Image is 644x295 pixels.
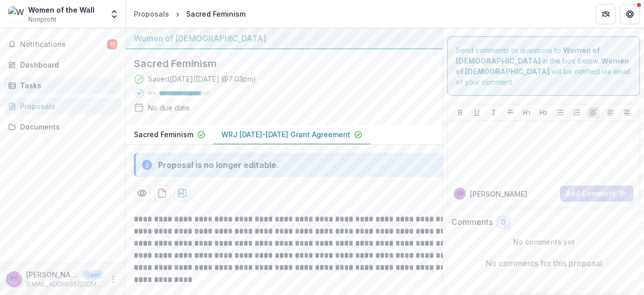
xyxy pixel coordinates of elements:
nav: breadcrumb [130,7,250,21]
p: No comments yet [451,237,636,247]
button: Bullet List [554,106,567,119]
img: Women of the Wall [8,6,24,22]
button: download-proposal [154,185,170,201]
p: No comments for this proposal [486,257,602,269]
button: Bold [454,106,466,119]
button: Preview d7cd07cc-1d4c-4e4d-aa2f-ab22523c1628-1.pdf [134,185,150,201]
a: Proposals [4,98,121,114]
a: Documents [4,119,121,135]
button: Add Comment [560,186,633,202]
button: More [107,273,119,285]
button: Ordered List [571,106,583,119]
span: 0 [501,218,506,227]
button: Italicize [488,106,500,119]
button: Underline [471,106,483,119]
div: Proposals [20,101,113,111]
p: Sacred Feminism [134,129,193,140]
a: Tasks [4,77,121,94]
div: Women of [DEMOGRAPHIC_DATA] [134,32,435,44]
button: Align Center [604,106,616,119]
div: Proposal is no longer editable. [158,159,279,171]
div: Yochi Rapperport [10,276,19,282]
p: User [83,270,103,279]
button: Align Left [588,106,600,119]
button: Heading 2 [537,106,549,119]
p: [PERSON_NAME] [470,189,527,199]
h2: Comments [451,217,493,227]
button: Strike [504,106,516,119]
a: Dashboard [4,56,121,73]
span: 11 [107,39,117,49]
button: Align Right [621,106,633,119]
button: Partners [596,4,616,24]
div: Proposals [134,9,169,19]
div: Saved [DATE] ( [DATE] @ 7:03pm ) [148,74,256,84]
span: Notifications [20,40,107,49]
div: Sacred Feminism [186,9,246,19]
p: [PERSON_NAME] [26,269,78,280]
div: Tasks [20,80,113,91]
div: No due date [148,102,190,113]
p: [EMAIL_ADDRESS][DOMAIN_NAME] [26,280,103,289]
button: Notifications11 [4,36,121,52]
button: Open entity switcher [107,4,121,24]
button: Get Help [620,4,640,24]
p: WRJ [DATE]-[DATE] Grant Agreement [221,129,350,140]
h2: Sacred Feminism [134,57,419,70]
div: Dashboard [20,60,113,70]
p: 82 % [148,90,155,97]
div: Send comments or questions to in the box below. will be notified via email of your comment. [447,36,640,96]
div: Women of the Wall [28,5,95,15]
div: Yochi Rapperport [457,191,463,196]
a: Proposals [130,7,173,21]
span: Nonprofit [28,15,56,24]
div: Documents [20,122,113,132]
button: Heading 1 [521,106,533,119]
button: download-proposal [174,185,190,201]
